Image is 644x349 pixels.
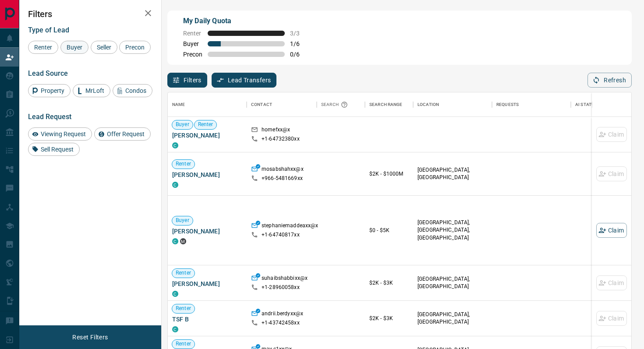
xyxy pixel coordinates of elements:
span: [PERSON_NAME] [172,170,242,179]
p: $2K - $1000M [369,170,409,178]
div: condos.ca [172,182,178,188]
button: Claim [596,223,627,238]
span: Renter [172,269,195,277]
span: Precon [183,51,202,58]
div: MrLoft [73,84,110,97]
div: Buyer [60,41,88,54]
span: Buyer [64,44,85,51]
p: $2K - $3K [369,314,409,322]
div: Condos [113,84,152,97]
p: My Daily Quota [183,16,309,26]
p: [GEOGRAPHIC_DATA], [GEOGRAPHIC_DATA] [418,311,488,326]
span: Offer Request [104,130,148,137]
span: 3 / 3 [290,30,309,37]
div: Name [168,92,247,117]
span: Renter [183,30,202,37]
span: 0 / 6 [290,51,309,58]
button: Reset Filters [67,330,113,345]
p: suhaibshabbixx@x [262,275,308,284]
span: 1 / 6 [290,40,309,47]
div: condos.ca [172,326,178,332]
div: Search [321,92,350,117]
p: $0 - $5K [369,226,409,234]
div: Search Range [369,92,403,117]
span: TSF B [172,315,242,324]
div: AI Status [575,92,597,117]
div: Name [172,92,185,117]
div: condos.ca [172,291,178,297]
span: Precon [122,44,148,51]
p: $2K - $3K [369,279,409,287]
span: Buyer [172,217,193,224]
span: Lead Request [28,113,71,121]
button: Filters [167,73,207,88]
p: +1- 64732380xx [262,135,300,143]
span: Viewing Request [38,130,89,137]
p: +966- 5481669xx [262,175,303,182]
span: Lead Source [28,69,68,78]
p: +1- 64740817xx [262,231,300,239]
div: Offer Request [94,127,151,141]
span: Renter [172,340,195,348]
p: [GEOGRAPHIC_DATA], [GEOGRAPHIC_DATA] [418,275,488,290]
div: Seller [91,41,117,54]
div: Search Range [365,92,413,117]
div: Location [418,92,439,117]
span: MrLoft [82,87,107,94]
div: condos.ca [172,238,178,244]
div: Renter [28,41,58,54]
span: Renter [195,121,217,128]
p: stephaniemaddeaxx@x [262,222,318,231]
button: Refresh [587,73,632,88]
div: Contact [247,92,317,117]
h2: Filters [28,9,152,19]
div: Property [28,84,71,97]
span: [PERSON_NAME] [172,131,242,140]
div: Requests [492,92,571,117]
span: Buyer [172,121,193,128]
span: Renter [172,305,195,312]
p: [GEOGRAPHIC_DATA], [GEOGRAPHIC_DATA], [GEOGRAPHIC_DATA] [418,219,488,241]
span: Condos [122,87,149,94]
span: [PERSON_NAME] [172,227,242,236]
p: andrii.berdyxx@x [262,310,303,319]
div: Location [413,92,492,117]
div: Sell Request [28,143,80,156]
span: [PERSON_NAME] [172,279,242,288]
div: Requests [496,92,519,117]
span: Buyer [183,40,202,47]
span: Property [38,87,67,94]
div: Contact [251,92,272,117]
span: Sell Request [38,146,77,153]
div: Viewing Request [28,127,92,141]
div: mrloft.ca [180,238,186,244]
span: Renter [31,44,55,51]
span: Type of Lead [28,26,69,34]
button: Lead Transfers [212,73,277,88]
div: Precon [119,41,151,54]
p: +1- 43742458xx [262,319,300,327]
p: +1- 28960058xx [262,284,300,291]
p: mosabshahxx@x [262,166,304,175]
p: [GEOGRAPHIC_DATA], [GEOGRAPHIC_DATA] [418,166,488,181]
div: condos.ca [172,142,178,148]
p: homefxx@x [262,126,290,135]
span: Seller [94,44,114,51]
span: Renter [172,160,195,168]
